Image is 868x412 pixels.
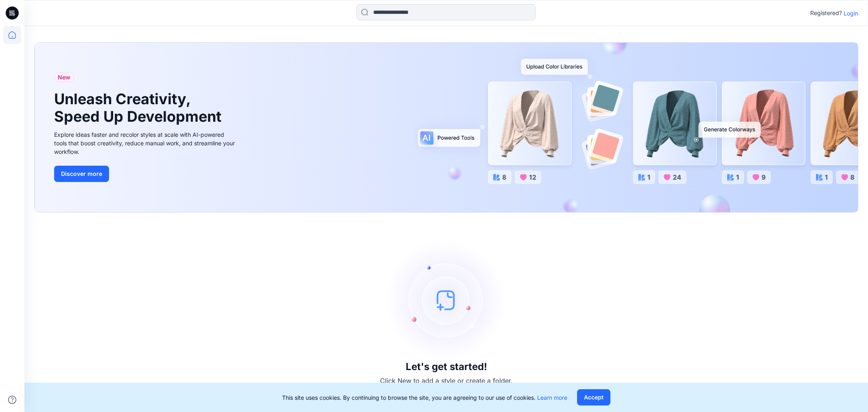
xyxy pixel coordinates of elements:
[54,130,237,156] div: Explore ideas faster and recolor styles at scale with AI-powered tools that boost creativity, red...
[406,361,487,373] h3: Let's get started!
[58,72,70,82] span: New
[844,9,858,18] p: Login
[54,90,225,125] h1: Unleash Creativity, Speed Up Development
[380,376,513,386] p: Click New to add a style or create a folder.
[577,389,610,405] button: Accept
[54,166,109,182] button: Discover more
[385,239,507,361] img: empty-state-image.svg
[282,393,567,402] p: This site uses cookies. By continuing to browse the site, you are agreeing to our use of cookies.
[810,8,842,18] p: Registered?
[54,166,237,182] a: Discover more
[537,394,567,401] a: Learn more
